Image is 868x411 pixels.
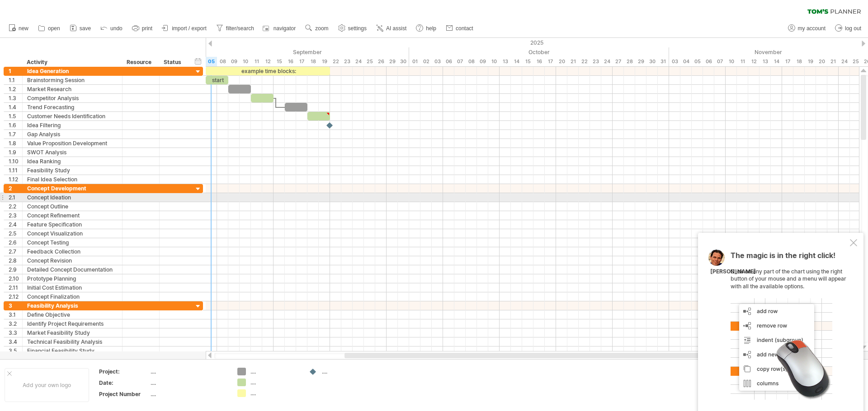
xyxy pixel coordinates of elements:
a: new [6,23,31,34]
a: contact [443,23,476,34]
div: Concept Ideation [27,193,118,202]
div: 3.2 [9,319,22,328]
div: Thursday, 16 October 2025 [533,57,545,66]
div: Activity [27,58,117,67]
div: [PERSON_NAME] [710,268,756,276]
div: Thursday, 30 October 2025 [646,57,658,66]
div: Friday, 3 October 2025 [432,57,443,66]
div: Brainstorming Session [27,76,118,84]
span: navigator [274,25,296,32]
div: 2.8 [9,256,22,265]
div: Wednesday, 1 October 2025 [409,57,420,66]
div: Value Proposition Development [27,139,118,148]
div: Thursday, 2 October 2025 [420,57,432,66]
div: Friday, 14 November 2025 [771,57,782,66]
div: Customer Needs Identification [27,112,118,120]
div: 3.3 [9,328,22,337]
div: .... [322,368,371,375]
div: 1.8 [9,139,22,148]
div: 2.1 [9,193,22,202]
a: zoom [303,23,331,34]
div: Market Research [27,85,118,93]
a: help [414,23,439,34]
div: Date: [99,379,149,387]
span: new [19,25,28,32]
div: Tuesday, 23 September 2025 [341,57,353,66]
div: Click on any part of the chart using the right button of your mouse and a menu will appear with a... [731,252,848,400]
div: 1.6 [9,121,22,129]
span: save [80,25,91,32]
a: AI assist [374,23,409,34]
div: Monday, 13 October 2025 [500,57,511,66]
div: .... [250,389,300,397]
div: Friday, 10 October 2025 [488,57,500,66]
div: 2.12 [9,292,22,301]
div: Resource [127,58,154,67]
div: Add your own logo [5,368,89,402]
div: Tuesday, 9 September 2025 [228,57,240,66]
div: Friday, 31 October 2025 [658,57,669,66]
div: Idea Ranking [27,157,118,166]
div: Concept Visualization [27,229,118,238]
div: Project: [99,368,149,375]
div: Concept Refinement [27,211,118,220]
div: 2.5 [9,229,22,238]
a: filter/search [214,23,257,34]
div: Monday, 27 October 2025 [613,57,624,66]
span: log out [845,25,861,32]
div: Monday, 20 October 2025 [556,57,567,66]
span: AI assist [386,25,406,32]
div: Thursday, 11 September 2025 [251,57,262,66]
div: Friday, 17 October 2025 [545,57,556,66]
div: Feature Specification [27,220,118,229]
div: Wednesday, 22 October 2025 [579,57,590,66]
div: Wednesday, 12 November 2025 [748,57,759,66]
div: Monday, 24 November 2025 [839,57,850,66]
div: Wednesday, 19 November 2025 [805,57,816,66]
span: undo [110,25,123,32]
div: Monday, 8 September 2025 [217,57,228,66]
div: example time blocks: [206,67,330,75]
div: 3.4 [9,337,22,346]
div: Friday, 21 November 2025 [827,57,839,66]
div: Monday, 22 September 2025 [330,57,341,66]
a: open [36,23,63,34]
div: Wednesday, 5 November 2025 [692,57,703,66]
div: 2.4 [9,220,22,229]
div: Tuesday, 18 November 2025 [793,57,805,66]
a: navigator [261,23,298,34]
div: 1.1 [9,76,22,84]
div: Concept Testing [27,238,118,247]
div: .... [151,390,226,398]
div: Tuesday, 14 October 2025 [511,57,522,66]
div: 2.6 [9,238,22,247]
div: Thursday, 13 November 2025 [759,57,771,66]
div: Financial Feasibility Study [27,346,118,355]
span: filter/search [226,25,254,32]
div: Wednesday, 29 October 2025 [635,57,646,66]
div: Idea Generation [27,67,118,75]
div: Friday, 12 September 2025 [262,57,274,66]
div: 1.4 [9,103,22,111]
div: Monday, 6 October 2025 [443,57,454,66]
div: Technical Feasibility Analysis [27,337,118,346]
a: my account [786,23,828,34]
div: Define Objective [27,310,118,319]
div: Tuesday, 25 November 2025 [850,57,861,66]
a: import / export [160,23,209,34]
div: Tuesday, 11 November 2025 [737,57,748,66]
span: my account [798,25,826,32]
div: 1.7 [9,130,22,139]
div: Thursday, 18 September 2025 [307,57,319,66]
div: Friday, 19 September 2025 [319,57,330,66]
div: 2.7 [9,247,22,256]
div: Status [164,58,184,67]
div: 1.12 [9,175,22,184]
div: .... [151,379,226,387]
div: 2.9 [9,265,22,274]
div: Thursday, 6 November 2025 [703,57,714,66]
div: .... [250,368,300,375]
div: Thursday, 20 November 2025 [816,57,827,66]
a: print [130,23,155,34]
span: The magic is in the right click! [731,251,835,264]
